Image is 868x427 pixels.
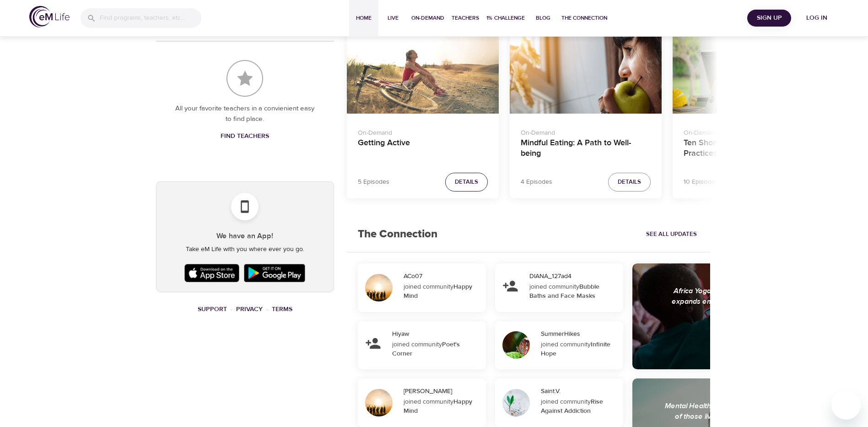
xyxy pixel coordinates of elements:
[541,397,617,416] div: joined community
[644,227,699,241] a: See All Updates
[164,245,326,254] p: Take eM Life with you where ever you go.
[236,305,263,313] a: Privacy
[541,398,603,415] strong: Rise Against Addiction
[608,173,651,192] button: Details
[358,125,488,138] p: On-Demand
[347,217,448,252] h2: The Connection
[347,28,499,114] button: Getting Active
[646,229,697,240] span: See All Updates
[529,282,617,301] div: joined community
[353,13,375,23] span: Home
[174,104,316,124] p: All your favorite teachers in a convienient easy to find place.
[226,60,263,97] img: Favorite Teachers
[541,340,617,358] div: joined community
[411,13,444,23] span: On-Demand
[510,28,662,114] button: Mindful Eating: A Path to Well-being
[164,231,326,241] h5: We have an App!
[541,329,620,339] div: SummerHikes
[684,177,718,187] p: 10 Episodes
[221,131,269,142] span: Find Teachers
[404,387,482,396] div: [PERSON_NAME]
[684,138,814,160] h4: Ten Short Everyday Mindfulness Practices
[358,177,389,187] p: 5 Episodes
[404,397,480,416] div: joined community
[529,272,620,281] div: DIANA_127ad4
[798,12,835,24] span: Log in
[404,398,472,415] strong: Happy Mind
[231,303,232,316] li: ·
[795,10,839,27] button: Log in
[182,262,242,285] img: Apple App Store
[266,303,268,316] li: ·
[272,305,292,313] a: Terms
[445,173,488,192] button: Details
[684,125,814,138] p: On-Demand
[29,6,70,27] img: logo
[831,390,861,420] iframe: Button to launch messaging window
[217,128,273,145] a: Find Teachers
[673,28,825,114] button: Ten Short Everyday Mindfulness Practices
[665,286,865,318] div: Africa Yoga Project educates, empowers, elevates and expands employability for [DEMOGRAPHIC_DATA]...
[747,10,791,27] button: Sign Up
[521,177,552,187] p: 4 Episodes
[404,282,480,301] div: joined community
[156,303,334,316] nav: breadcrumb
[392,340,480,358] div: joined community
[100,8,201,28] input: Find programs, teachers, etc...
[532,13,554,23] span: Blog
[618,177,641,187] span: Details
[358,138,488,160] h4: Getting Active
[382,13,404,23] span: Live
[198,305,227,313] a: Support
[751,12,787,24] span: Sign Up
[521,138,651,160] h4: Mindful Eating: A Path to Well-being
[404,272,482,281] div: ACo07
[242,262,307,285] img: Google Play Store
[561,13,607,23] span: The Connection
[455,177,478,187] span: Details
[452,13,479,23] span: Teachers
[521,125,651,138] p: On-Demand
[392,340,460,358] strong: Poet's Corner
[529,283,599,300] strong: Bubble Baths and Face Masks
[404,283,472,300] strong: Happy Mind
[541,387,620,396] div: Saint.V.
[486,13,525,23] span: 1% Challenge
[392,329,482,339] div: Hiyaw
[541,340,610,358] strong: Infinite Hope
